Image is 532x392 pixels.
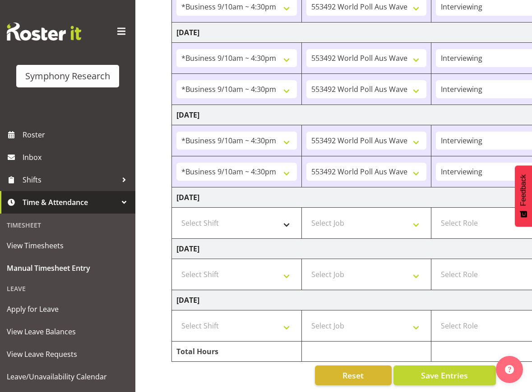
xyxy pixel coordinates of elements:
[342,369,364,381] span: Reset
[2,343,133,365] a: View Leave Requests
[505,365,514,374] img: help-xxl-2.png
[7,302,129,316] span: Apply for Leave
[23,173,117,187] span: Shifts
[7,325,129,338] span: View Leave Balances
[7,261,129,275] span: Manual Timesheet Entry
[2,279,133,298] div: Leave
[393,365,496,385] button: Save Entries
[2,234,133,257] a: View Timesheets
[23,128,131,141] span: Roster
[515,165,532,227] button: Feedback - Show survey
[2,257,133,279] a: Manual Timesheet Entry
[7,239,129,252] span: View Timesheets
[7,370,129,383] span: Leave/Unavailability Calendar
[2,216,133,234] div: Timesheet
[315,365,392,385] button: Reset
[7,23,81,41] img: Rosterit website logo
[7,347,129,361] span: View Leave Requests
[2,320,133,343] a: View Leave Balances
[23,150,131,164] span: Inbox
[2,365,133,388] a: Leave/Unavailability Calendar
[421,369,468,381] span: Save Entries
[172,342,302,362] td: Total Hours
[519,174,527,206] span: Feedback
[23,196,117,209] span: Time & Attendance
[25,69,110,83] div: Symphony Research
[2,298,133,320] a: Apply for Leave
